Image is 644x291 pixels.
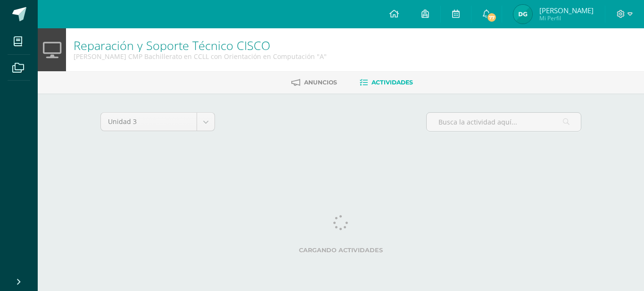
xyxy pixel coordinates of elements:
a: Unidad 3 [101,113,215,131]
a: Anuncios [291,75,337,90]
img: 9498c08ba9db28462a4a73556da1faf4.png [513,5,532,24]
a: Actividades [360,75,413,90]
span: Unidad 3 [108,113,190,131]
input: Busca la actividad aquí... [427,113,581,131]
label: Cargando actividades [100,247,581,254]
a: Reparación y Soporte Técnico CISCO [74,37,270,53]
span: Mi Perfil [539,14,594,22]
h1: Reparación y Soporte Técnico CISCO [74,39,327,52]
span: 77 [487,12,497,23]
span: Anuncios [304,79,337,86]
span: Actividades [372,79,413,86]
div: Quinto Bachillerato CMP Bachillerato en CCLL con Orientación en Computación 'A' [74,52,327,61]
span: [PERSON_NAME] [539,6,594,15]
